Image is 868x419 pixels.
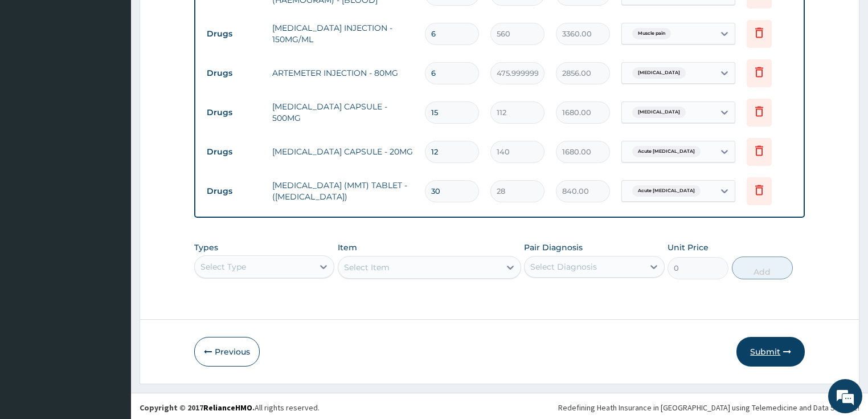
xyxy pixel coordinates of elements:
[201,23,267,44] td: Drugs
[201,181,267,202] td: Drugs
[632,185,701,197] span: Acute [MEDICAL_DATA]
[66,133,157,248] span: We're online!
[632,146,701,157] span: Acute [MEDICAL_DATA]
[21,57,46,86] img: d_794563401_company_1708531726252_794563401
[194,337,260,367] button: Previous
[194,243,218,253] label: Types
[59,64,191,79] div: Chat with us now
[201,102,267,123] td: Drugs
[632,28,671,39] span: Muscle pain
[203,402,252,413] a: RelianceHMO
[201,141,267,162] td: Drugs
[338,242,357,253] label: Item
[530,261,597,272] div: Select Diagnosis
[632,67,686,79] span: [MEDICAL_DATA]
[267,140,420,163] td: [MEDICAL_DATA] CAPSULE - 20MG
[736,337,805,367] button: Submit
[732,257,793,279] button: Add
[200,261,246,272] div: Select Type
[524,242,583,253] label: Pair Diagnosis
[267,95,420,129] td: [MEDICAL_DATA] CAPSULE - 500MG
[201,63,267,84] td: Drugs
[267,62,420,84] td: ARTEMETER INJECTION - 80MG
[267,17,420,51] td: [MEDICAL_DATA] INJECTION - 150MG/ML
[632,107,686,118] span: [MEDICAL_DATA]
[267,174,420,208] td: [MEDICAL_DATA] (MMT) TABLET - ([MEDICAL_DATA])
[187,6,214,33] div: Minimize live chat window
[668,242,709,253] label: Unit Price
[558,402,859,413] div: Redefining Heath Insurance in [GEOGRAPHIC_DATA] using Telemedicine and Data Science!
[6,290,217,329] textarea: Type your message and hit 'Enter'
[140,402,255,413] strong: Copyright © 2017 .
